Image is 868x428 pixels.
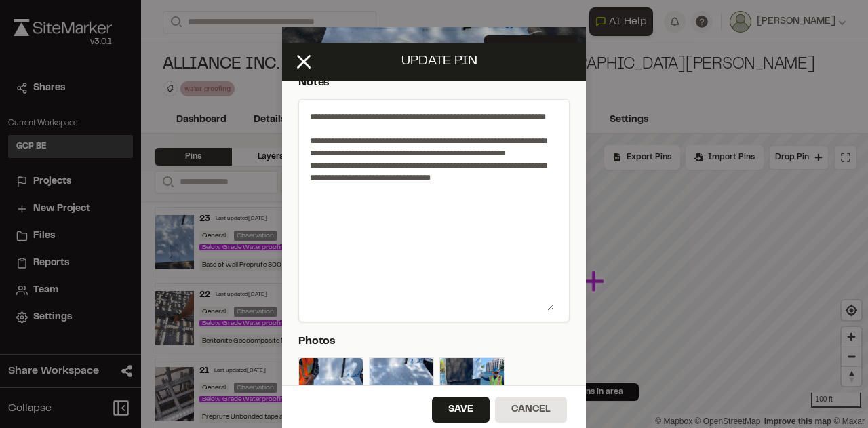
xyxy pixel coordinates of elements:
[432,397,490,423] button: Save
[298,357,363,423] img: file
[298,333,564,349] p: Photos
[369,357,434,423] img: file
[439,357,505,423] img: file
[495,397,567,423] button: Cancel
